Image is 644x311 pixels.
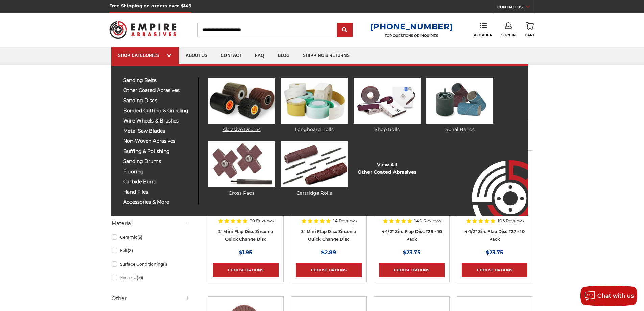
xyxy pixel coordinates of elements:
span: Sign In [501,33,516,37]
a: Shop Rolls [354,78,420,133]
input: Submit [338,23,352,37]
span: flooring [123,169,193,174]
span: (2) [128,248,133,253]
a: Choose Options [462,263,527,277]
span: 39 Reviews [250,219,274,223]
a: blog [271,47,296,64]
span: (3) [137,235,142,240]
span: metal saw blades [123,129,193,134]
span: 14 Reviews [333,219,357,223]
a: about us [179,47,214,64]
p: FOR QUESTIONS OR INQUIRIES [370,34,453,38]
button: Chat with us [580,286,637,306]
span: other coated abrasives [123,88,193,93]
span: Reorder [474,33,492,37]
span: sanding belts [123,78,193,83]
img: Spiral Bands [426,78,493,124]
a: Cart [525,22,535,37]
a: 3" Mini Flap Disc Zirconia Quick Change Disc [301,229,356,242]
img: Cross Pads [208,141,275,187]
img: Cartridge Rolls [281,141,348,187]
a: faq [248,47,271,64]
a: Choose Options [296,263,361,277]
span: carbide burrs [123,179,193,184]
h5: Other [112,294,190,303]
a: Zirconia [112,272,190,284]
a: Choose Options [213,263,279,277]
span: buffing & polishing [123,149,193,154]
a: Spiral Bands [426,78,493,133]
a: Cross Pads [208,141,275,197]
span: $23.75 [486,249,503,256]
a: View AllOther Coated Abrasives [358,161,416,176]
div: SHOP CATEGORIES [118,53,172,58]
span: sanding discs [123,98,193,103]
span: bonded cutting & grinding [123,108,193,113]
a: contact [214,47,248,64]
a: shipping & returns [296,47,356,64]
span: $23.75 [403,249,421,256]
a: CONTACT US [497,3,535,13]
span: Cart [525,33,535,37]
span: $2.89 [321,249,336,256]
a: Choose Options [379,263,445,277]
span: hand files [123,190,193,195]
img: Shop Rolls [354,78,420,124]
span: (1) [163,262,167,267]
a: Longboard Rolls [281,78,348,133]
img: Empire Abrasives Logo Image [460,140,528,216]
a: Ceramic [112,231,190,243]
a: 2" Mini Flap Disc Zirconia Quick Change Disc [218,229,273,242]
span: 105 Reviews [498,219,524,223]
img: Longboard Rolls [281,78,348,124]
a: Cartridge Rolls [281,141,348,197]
span: 140 Reviews [414,219,441,223]
a: Abrasive Drums [208,78,275,133]
a: 4-1/2" Zirc Flap Disc T29 - 10 Pack [382,229,442,242]
span: Chat with us [597,293,634,299]
span: (16) [137,275,143,280]
a: Surface Conditioning [112,258,190,270]
img: Empire Abrasives [109,17,177,43]
h5: Material [112,219,190,227]
a: [PHONE_NUMBER] [370,22,453,31]
img: Abrasive Drums [208,78,275,124]
span: wire wheels & brushes [123,118,193,124]
span: sanding drums [123,159,193,164]
a: Reorder [474,22,492,37]
a: Felt [112,245,190,257]
span: $1.95 [239,249,253,256]
span: accessories & more [123,200,193,205]
a: 4-1/2" Zirc Flap Disc T27 - 10 Pack [464,229,525,242]
span: non-woven abrasives [123,139,193,144]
